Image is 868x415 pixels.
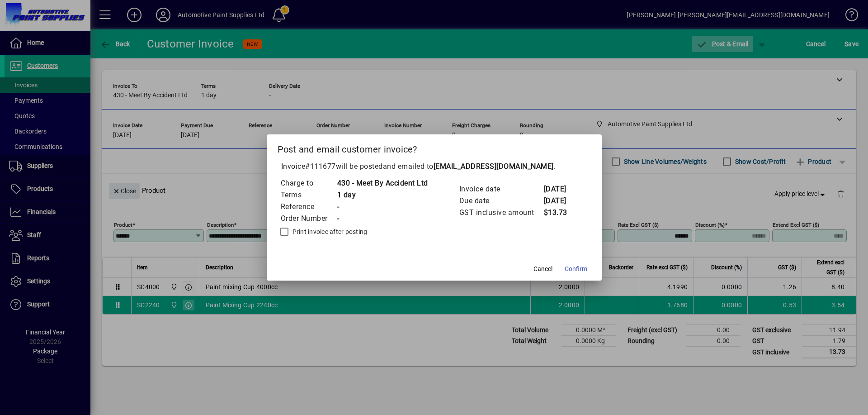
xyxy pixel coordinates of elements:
[280,189,337,201] td: Terms
[543,183,580,195] td: [DATE]
[383,162,554,171] span: and emailed to
[280,177,337,189] td: Charge to
[459,195,543,207] td: Due date
[565,264,587,274] span: Confirm
[543,207,580,219] td: $13.73
[561,261,591,277] button: Confirm
[337,189,428,201] td: 1 day
[337,201,428,213] td: -
[533,264,552,274] span: Cancel
[291,227,368,236] label: Print invoice after posting
[280,201,337,213] td: Reference
[305,162,336,171] span: #111677
[434,162,554,171] b: [EMAIL_ADDRESS][DOMAIN_NAME]
[528,261,557,277] button: Cancel
[459,207,543,219] td: GST inclusive amount
[337,177,428,189] td: 430 - Meet By Accident Ltd
[280,213,337,224] td: Order Number
[278,161,591,172] p: Invoice will be posted .
[267,134,602,161] h2: Post and email customer invoice?
[543,195,580,207] td: [DATE]
[337,213,428,224] td: -
[459,183,543,195] td: Invoice date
